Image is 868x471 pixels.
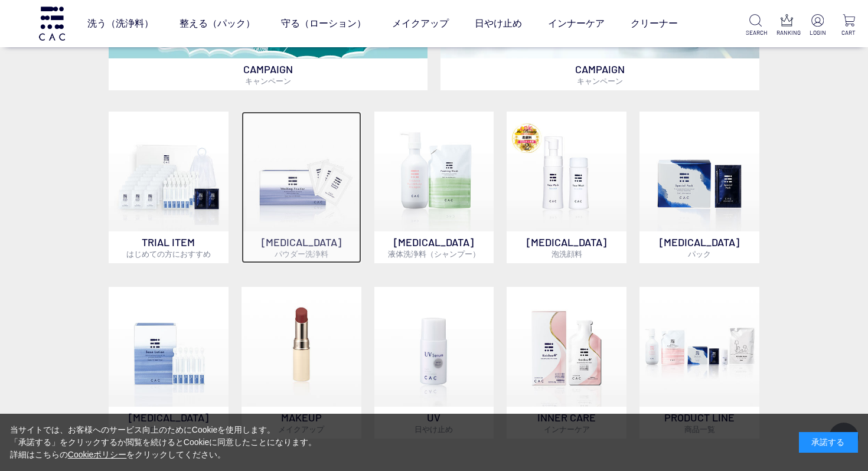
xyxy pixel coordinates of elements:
[68,450,127,459] a: Cookieポリシー
[639,231,759,263] p: [MEDICAL_DATA]
[109,112,229,231] img: トライアルセット
[374,407,494,439] p: UV
[688,249,711,259] span: パック
[639,287,759,439] a: PRODUCT LINE商品一覧
[37,6,67,40] img: logo
[746,28,766,37] p: SEARCH
[507,287,626,439] a: インナーケア INNER CAREインナーケア
[838,28,859,37] p: CART
[275,249,328,259] span: パウダー洗浄料
[242,112,361,263] a: [MEDICAL_DATA]パウダー洗浄料
[10,424,317,461] div: 当サイトでは、お客様へのサービス向上のためにCookieを使用します。 「承諾する」をクリックするか閲覧を続けるとCookieに同意したことになります。 詳細はこちらの をクリックしてください。
[388,249,480,259] span: 液体洗浄料（シャンプー）
[507,231,626,263] p: [MEDICAL_DATA]
[109,58,428,90] p: CAMPAIGN
[799,432,858,453] div: 承諾する
[577,76,623,86] span: キャンペーン
[631,7,678,40] a: クリーナー
[180,7,255,40] a: 整える（パック）
[548,7,605,40] a: インナーケア
[808,14,828,37] a: LOGIN
[109,112,229,263] a: トライアルセット TRIAL ITEMはじめての方におすすめ
[746,14,766,37] a: SEARCH
[126,249,211,259] span: はじめての方におすすめ
[776,14,797,37] a: RANKING
[374,112,494,263] a: [MEDICAL_DATA]液体洗浄料（シャンプー）
[242,407,361,439] p: MAKEUP
[507,112,626,263] a: 泡洗顔料 [MEDICAL_DATA]泡洗顔料
[374,231,494,263] p: [MEDICAL_DATA]
[242,231,361,263] p: [MEDICAL_DATA]
[639,407,759,439] p: PRODUCT LINE
[507,287,626,407] img: インナーケア
[838,14,859,37] a: CART
[440,58,759,90] p: CAMPAIGN
[507,407,626,439] p: INNER CARE
[281,7,366,40] a: 守る（ローション）
[109,287,229,439] a: [MEDICAL_DATA]ローション
[109,231,229,263] p: TRIAL ITEM
[475,7,522,40] a: 日やけ止め
[392,7,449,40] a: メイクアップ
[639,112,759,263] a: [MEDICAL_DATA]パック
[87,7,154,40] a: 洗う（洗浄料）
[245,76,291,86] span: キャンペーン
[552,249,582,259] span: 泡洗顔料
[242,287,361,439] a: MAKEUPメイクアップ
[507,112,626,231] img: 泡洗顔料
[776,28,797,37] p: RANKING
[109,407,229,439] p: [MEDICAL_DATA]
[808,28,828,37] p: LOGIN
[374,287,494,439] a: UV日やけ止め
